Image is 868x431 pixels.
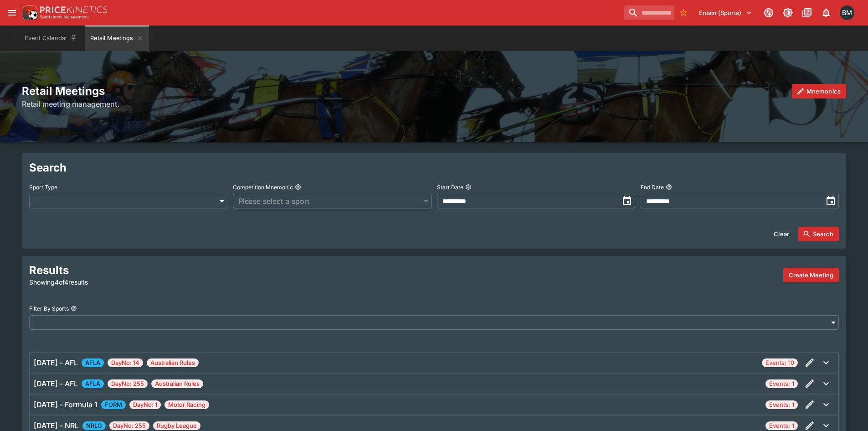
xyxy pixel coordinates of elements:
[82,379,104,389] span: AFLA
[624,5,674,20] input: search
[765,379,798,389] span: Events: 1
[760,5,777,21] button: Connected to PK
[837,3,857,23] button: Byron Monk
[153,421,200,431] span: Rugby League
[40,15,89,19] img: Sportsbook Management
[40,6,108,13] img: PriceKinetics
[765,400,798,410] span: Events: 1
[780,5,796,21] button: Toggle light/dark mode
[799,5,815,21] button: Documentation
[768,227,795,241] button: Clear
[34,378,78,389] h6: [DATE] - AFL
[108,358,143,368] span: DayNo: 14
[109,421,149,431] span: DayNo: 255
[147,358,199,368] span: Australian Rules
[108,379,148,389] span: DayNo: 255
[765,421,798,431] span: Events: 1
[151,379,203,389] span: Australian Rules
[34,399,98,410] h6: [DATE] - Formula 1
[82,421,106,431] span: NRLG
[465,184,472,190] button: Start Date
[34,357,78,368] h6: [DATE] - AFL
[164,400,209,410] span: Motor Racing
[22,84,846,98] h2: Retail Meetings
[641,183,664,191] p: End Date
[85,26,149,51] button: Retail Meetings
[34,420,79,431] h6: [DATE] - NRL
[783,268,839,282] button: Create a new meeting by adding events
[818,5,834,21] button: Notifications
[20,4,38,22] img: PriceKinetics Logo
[29,305,69,312] p: Filter By Sports
[29,277,289,287] p: Showing 4 of 4 results
[71,305,77,312] button: Filter By Sports
[840,5,854,20] div: Byron Monk
[19,26,83,51] button: Event Calendar
[233,183,293,191] p: Competition Mnemonic
[29,161,839,175] h2: Search
[619,193,635,209] button: toggle date time picker
[666,184,672,190] button: End Date
[693,5,758,20] button: Select Tenant
[295,184,301,190] button: Competition Mnemonic
[29,263,289,277] h2: Results
[238,196,416,207] span: Please select a sport
[792,84,846,99] button: Mnemonics
[822,193,839,209] button: toggle date time picker
[798,227,839,241] button: Search
[676,5,691,20] button: No Bookmarks
[129,400,161,410] span: DayNo: 1
[29,183,57,191] p: Sport Type
[101,400,126,410] span: FORM
[4,5,20,21] button: open drawer
[762,358,798,368] span: Events: 10
[22,99,846,109] h6: Retail meeting management.
[82,358,104,368] span: AFLA
[437,183,463,191] p: Start Date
